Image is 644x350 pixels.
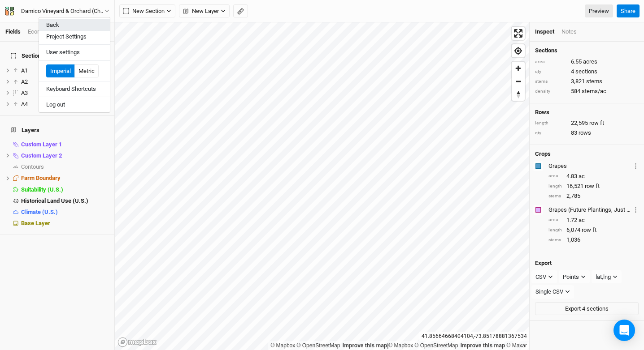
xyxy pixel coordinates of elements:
[535,78,566,85] div: stems
[548,226,639,234] div: 6,074
[583,58,597,66] span: acres
[535,68,566,75] div: qty
[535,47,639,54] h4: Sections
[21,175,109,182] div: Farm Boundary
[559,270,590,284] button: Points
[633,205,639,215] button: Crop Usage
[548,192,639,200] div: 2,785
[535,129,639,137] div: 83
[21,186,63,193] span: Suitability (U.S.)
[21,7,104,16] div: Damico Vineyard & Orchard (Change Order)
[548,193,562,200] div: stems
[535,28,554,36] div: Inspect
[21,90,28,96] span: A3
[21,209,58,215] span: Climate (U.S.)
[39,19,110,31] a: Back
[548,206,631,214] div: Grapes (Future Plantings, Just Prep)
[535,302,639,316] button: Export 4 sections
[512,88,525,101] span: Reset bearing to north
[270,342,295,349] a: Mapbox
[21,101,28,107] span: A4
[46,64,75,78] button: Imperial
[21,220,109,227] div: Base Layer
[117,337,157,347] a: Mapbox logo
[21,141,109,148] div: Custom Layer 1
[582,87,606,95] span: stems/ac
[123,7,165,16] span: New Section
[579,216,585,224] span: ac
[343,342,387,349] a: Improve this map
[548,217,562,223] div: area
[535,287,563,296] div: Single CSV
[5,28,21,35] a: Fields
[579,172,585,180] span: ac
[548,236,639,244] div: 1,036
[535,119,639,127] div: 22,595
[617,4,640,18] button: Share
[535,59,566,65] div: area
[614,320,635,341] div: Open Intercom Messenger
[419,332,529,341] div: 41.85664668404104 , -73.85178881367534
[21,78,28,85] span: A2
[535,87,639,95] div: 584
[512,75,525,88] button: Zoom out
[21,220,50,226] span: Base Layer
[596,273,611,282] div: lat,lng
[531,285,574,299] button: Single CSV
[535,273,546,282] div: CSV
[575,68,597,76] span: sections
[21,152,109,159] div: Custom Layer 2
[585,4,613,18] a: Preview
[21,197,109,205] div: Historical Land Use (U.S.)
[506,342,527,349] a: Maxar
[548,182,639,190] div: 16,521
[512,62,525,75] button: Zoom in
[579,129,591,137] span: rows
[512,44,525,57] button: Find my location
[39,83,110,95] button: Keyboard Shortcuts
[531,270,557,284] button: CSV
[179,4,230,18] button: New Layer
[548,162,631,170] div: Grapes
[4,6,110,16] button: Damico Vineyard & Orchard (Change Order)
[183,7,219,16] span: New Layer
[21,67,109,74] div: A1
[548,173,562,179] div: area
[535,130,566,137] div: qty
[535,260,639,267] h4: Export
[11,52,44,60] span: Sections
[233,4,248,18] button: Shortcut: M
[548,227,562,234] div: length
[5,121,109,139] h4: Layers
[535,150,551,158] h4: Crops
[548,172,639,180] div: 4.83
[535,109,639,116] h4: Rows
[21,67,28,74] span: A1
[21,197,88,204] span: Historical Land Use (U.S.)
[535,88,566,95] div: density
[21,186,109,193] div: Suitability (U.S.)
[535,77,639,85] div: 3,821
[21,163,109,171] div: Contours
[589,119,604,127] span: row ft
[548,216,639,224] div: 1.72
[21,152,62,159] span: Custom Layer 2
[592,270,622,284] button: lat,lng
[21,163,44,170] span: Contours
[548,183,562,190] div: length
[39,47,110,58] button: User settings
[270,341,527,350] div: |
[415,342,458,349] a: OpenStreetMap
[39,31,110,43] button: Project Settings
[512,88,525,101] button: Reset bearing to north
[563,273,579,282] div: Points
[21,175,61,181] span: Farm Boundary
[548,237,562,243] div: stems
[535,68,639,76] div: 4
[512,27,525,40] button: Enter fullscreen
